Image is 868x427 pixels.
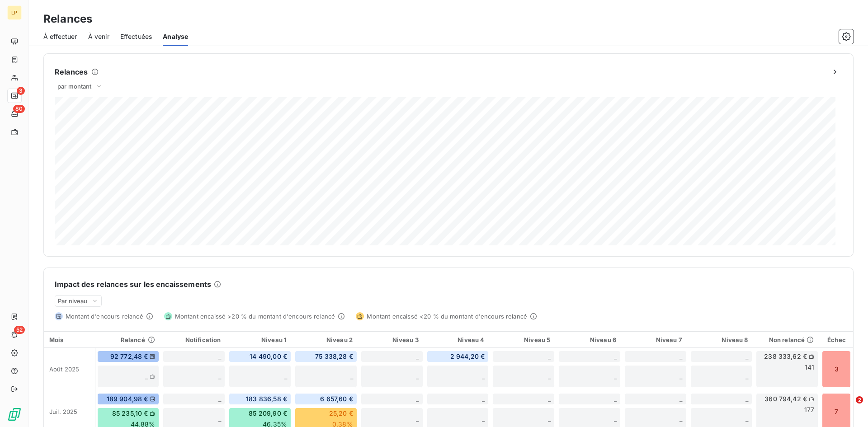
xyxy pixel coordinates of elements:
[55,66,88,77] h6: Relances
[250,352,287,361] span: 14 490,00 €
[679,395,682,403] span: _
[745,352,748,360] span: _
[14,326,25,334] span: 52
[656,336,682,343] span: Niveau 7
[175,313,335,320] span: Montant encaissé >20 % du montant d'encours relancé
[614,395,617,403] span: _
[745,395,748,403] span: _
[679,372,682,380] span: _
[284,372,287,380] span: _
[614,372,617,380] span: _
[416,352,419,360] span: _
[218,372,221,380] span: _
[120,32,152,41] span: Effectuées
[17,87,25,95] span: 3
[88,32,109,41] span: À venir
[679,352,682,360] span: _
[350,372,353,380] span: _
[145,372,148,380] span: _
[249,409,287,418] span: 85 209,90 €
[450,352,485,361] span: 2 944,20 €
[482,415,485,422] span: _
[745,372,748,380] span: _
[614,415,617,422] span: _
[49,336,90,343] div: Mois
[107,394,148,404] span: 189 904,98 €
[764,352,807,361] span: 238 333,62 €
[482,395,485,403] span: _
[548,415,551,422] span: _
[416,372,419,380] span: _
[49,366,79,373] span: août 2025
[43,11,92,27] h3: Relances
[110,352,148,361] span: 92 772,48 €
[58,297,88,305] span: Par niveau
[458,336,484,343] span: Niveau 4
[329,409,353,418] span: 25,20 €
[261,336,287,343] span: Niveau 1
[548,372,551,380] span: _
[548,395,551,403] span: _
[805,363,814,372] span: 141
[590,336,616,343] span: Niveau 6
[856,396,863,404] span: 2
[764,394,807,404] span: 360 794,42 €
[7,89,21,103] a: 3
[49,408,78,415] span: juil. 2025
[482,372,485,380] span: _
[837,396,859,418] iframe: Intercom live chat
[218,352,221,360] span: _
[57,83,92,90] span: par montant
[163,32,188,41] span: Analyse
[112,409,148,418] span: 85 235,10 €
[679,415,682,422] span: _
[7,407,22,422] img: Logo LeanPay
[246,394,287,404] span: 183 836,58 €
[822,351,851,388] div: 3
[524,336,550,343] span: Niveau 5
[13,105,25,113] span: 80
[66,313,143,320] span: Montant d'encours relancé
[320,394,353,404] span: 6 657,60 €
[218,415,221,422] span: _
[101,336,155,343] div: Relancé
[326,336,353,343] span: Niveau 2
[55,279,211,290] h6: Impact des relances sur les encaissements
[7,5,22,20] div: LP
[614,352,617,360] span: _
[722,336,748,343] span: Niveau 8
[43,32,77,41] span: À effectuer
[7,107,21,121] a: 80
[416,415,419,422] span: _
[416,395,419,403] span: _
[548,352,551,360] span: _
[745,415,748,422] span: _
[826,336,848,343] div: Échec
[367,313,527,320] span: Montant encaissé <20 % du montant d'encours relancé
[392,336,419,343] span: Niveau 3
[759,336,814,343] div: Non relancé
[185,336,221,343] span: Notification
[315,352,353,361] span: 75 338,28 €
[804,405,814,414] span: 177
[218,395,221,403] span: _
